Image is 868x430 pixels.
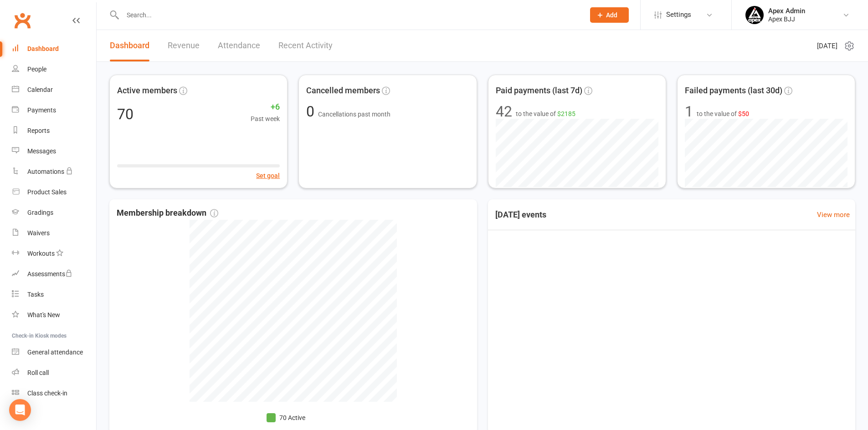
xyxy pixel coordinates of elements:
[11,9,34,32] a: Clubworx
[590,7,629,23] button: Add
[278,30,333,61] a: Recent Activity
[12,284,96,305] a: Tasks
[817,209,850,220] a: View more
[12,39,96,59] a: Dashboard
[318,111,390,118] span: Cancellations past month
[606,11,617,19] span: Add
[12,80,96,100] a: Calendar
[117,84,177,97] span: Active members
[12,243,96,264] a: Workouts
[27,291,44,298] div: Tasks
[12,363,96,383] a: Roll call
[12,305,96,325] a: What's New
[496,84,582,97] span: Paid payments (last 7d)
[218,30,260,61] a: Attendance
[27,390,67,397] div: Class check-in
[27,86,53,93] div: Calendar
[251,101,280,114] span: +6
[168,30,200,61] a: Revenue
[817,40,837,51] span: [DATE]
[27,250,55,257] div: Workouts
[306,84,380,97] span: Cancelled members
[666,5,691,25] span: Settings
[27,188,67,196] div: Product Sales
[120,9,578,21] input: Search...
[9,399,31,421] div: Open Intercom Messenger
[12,100,96,121] a: Payments
[27,311,60,319] div: What's New
[27,168,64,175] div: Automations
[27,369,49,376] div: Roll call
[12,223,96,243] a: Waivers
[117,107,134,121] div: 70
[685,104,693,119] div: 1
[516,109,575,119] span: to the value of
[488,207,554,223] h3: [DATE] events
[27,45,59,52] div: Dashboard
[12,182,96,202] a: Product Sales
[27,270,72,278] div: Assessments
[27,147,56,155] div: Messages
[557,110,575,117] span: $2185
[27,106,56,114] div: Payments
[306,103,318,120] span: 0
[12,59,96,80] a: People
[27,229,50,237] div: Waivers
[256,171,280,181] button: Set goal
[27,127,50,134] div: Reports
[768,7,805,15] div: Apex Admin
[27,209,53,216] div: Gradings
[768,15,805,23] div: Apex BJJ
[12,121,96,141] a: Reports
[745,6,764,24] img: thumb_image1745496852.png
[12,383,96,404] a: Class kiosk mode
[27,349,83,356] div: General attendance
[12,202,96,223] a: Gradings
[12,141,96,162] a: Messages
[12,342,96,363] a: General attendance kiosk mode
[12,162,96,182] a: Automations
[267,413,305,423] li: 70 Active
[27,66,46,73] div: People
[496,104,512,119] div: 42
[738,110,749,117] span: $50
[110,30,149,61] a: Dashboard
[697,109,749,119] span: to the value of
[12,264,96,284] a: Assessments
[685,84,782,97] span: Failed payments (last 30d)
[251,114,280,124] span: Past week
[117,207,218,220] span: Membership breakdown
